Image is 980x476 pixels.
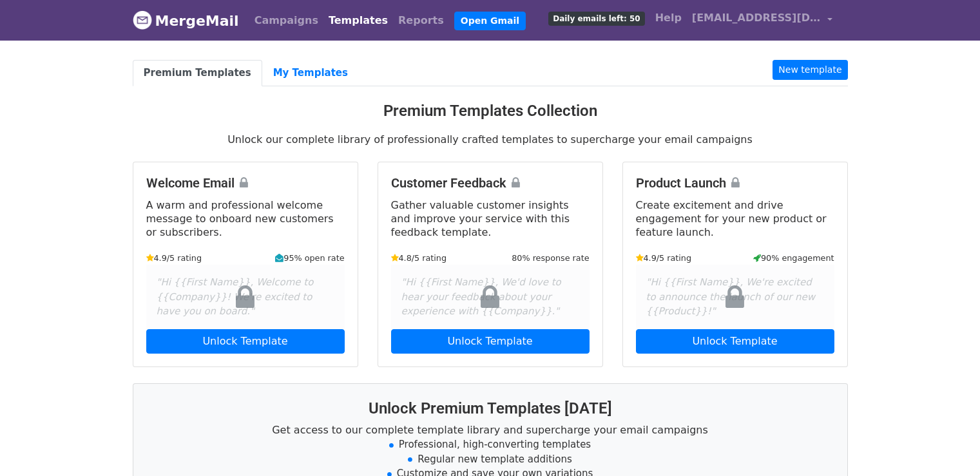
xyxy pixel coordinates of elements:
[543,5,649,31] a: Daily emails left: 50
[636,252,692,264] small: 4.9/5 rating
[636,198,834,239] p: Create excitement and drive engagement for your new product or feature launch.
[249,8,323,33] a: Campaigns
[636,175,834,191] h4: Product Launch
[149,437,832,452] li: Professional, high-converting templates
[687,5,838,35] a: [EMAIL_ADDRESS][DOMAIN_NAME]
[146,329,345,354] a: Unlock Template
[133,102,848,120] h3: Premium Templates Collection
[391,175,590,191] h4: Customer Feedback
[146,198,345,239] p: A warm and professional welcome message to onboard new customers or subscribers.
[636,265,834,329] div: "Hi {{First Name}}, We're excited to announce the launch of our new {{Product}}!"
[146,252,202,264] small: 4.9/5 rating
[650,5,687,31] a: Help
[391,265,590,329] div: "Hi {{First Name}}, We'd love to hear your feedback about your experience with {{Company}}."
[149,452,832,467] li: Regular new template additions
[393,8,449,33] a: Reports
[773,60,847,80] a: New template
[454,12,526,30] a: Open Gmail
[391,198,590,239] p: Gather valuable customer insights and improve your service with this feedback template.
[275,252,344,264] small: 95% open rate
[149,399,832,418] h3: Unlock Premium Templates [DATE]
[548,12,644,26] span: Daily emails left: 50
[149,423,832,437] p: Get access to our complete template library and supercharge your email campaigns
[512,252,589,264] small: 80% response rate
[133,7,239,34] a: MergeMail
[133,60,262,86] a: Premium Templates
[636,329,834,354] a: Unlock Template
[133,133,848,146] p: Unlock our complete library of professionally crafted templates to supercharge your email campaigns
[692,10,821,26] span: [EMAIL_ADDRESS][DOMAIN_NAME]
[391,329,590,354] a: Unlock Template
[133,10,152,30] img: MergeMail logo
[391,252,447,264] small: 4.8/5 rating
[262,60,359,86] a: My Templates
[146,265,345,329] div: "Hi {{First Name}}, Welcome to {{Company}}! We're excited to have you on board."
[753,252,834,264] small: 90% engagement
[323,8,393,33] a: Templates
[146,175,345,191] h4: Welcome Email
